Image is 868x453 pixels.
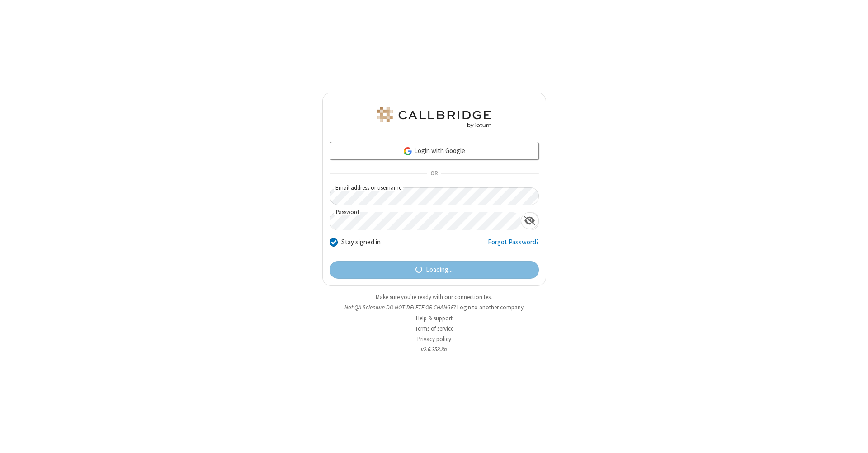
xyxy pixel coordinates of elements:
a: Login with Google [330,142,539,160]
button: Loading... [330,261,539,279]
li: Not QA Selenium DO NOT DELETE OR CHANGE? [322,303,546,312]
a: Help & support [416,314,453,322]
div: Show password [521,212,538,229]
a: Terms of service [415,325,453,332]
img: google-icon.png [403,146,413,156]
a: Privacy policy [417,335,451,343]
a: Forgot Password? [488,237,539,254]
span: OR [427,168,441,180]
span: Loading... [426,265,453,275]
img: QA Selenium DO NOT DELETE OR CHANGE [375,107,493,128]
input: Email address or username [330,187,539,205]
label: Stay signed in [341,237,381,248]
input: Password [330,212,521,230]
a: Make sure you're ready with our connection test [376,293,492,301]
button: Login to another company [457,303,524,312]
li: v2.6.353.8b [322,345,546,354]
